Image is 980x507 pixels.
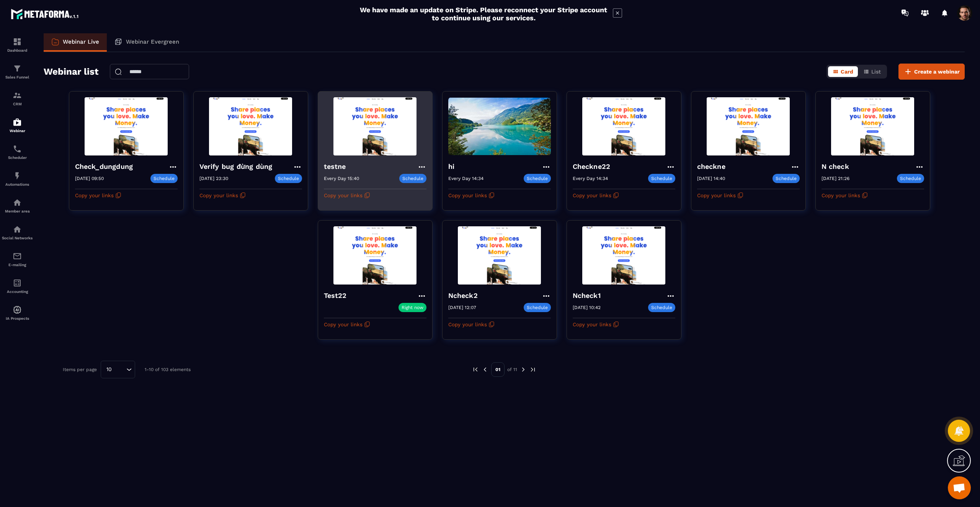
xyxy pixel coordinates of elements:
[822,176,849,181] p: [DATE] 21:26
[448,189,495,201] button: Copy your links
[871,69,881,75] span: List
[324,176,359,181] p: Every Day 15:40
[2,102,33,106] p: CRM
[13,144,22,154] img: scheduler
[44,64,98,79] h2: Webinar list
[822,97,924,155] img: webinar-background
[114,365,124,374] input: Search for option
[697,176,725,181] p: [DATE] 14:40
[2,75,33,79] p: Sales Funnel
[199,97,302,155] img: webinar-background
[828,66,858,77] button: Card
[2,236,33,240] p: Social Networks
[2,219,33,246] a: social-networksocial-networkSocial Networks
[448,176,483,181] p: Every Day 14:34
[275,174,302,183] p: Schedule
[2,165,33,192] a: automationsautomationsAutomations
[472,366,479,373] img: prev
[822,189,868,201] button: Copy your links
[448,161,458,172] h4: hi
[150,174,178,183] p: Schedule
[402,305,423,310] p: Right now
[573,305,601,310] p: [DATE] 10:42
[75,97,178,155] img: webinar-background
[2,182,33,186] p: Automations
[841,69,853,75] span: Card
[448,290,482,301] h4: Ncheck2
[573,226,675,285] img: webinar-background
[914,68,960,75] span: Create a webinar
[573,161,614,172] h4: Checkne22
[324,318,370,330] button: Copy your links
[13,91,22,100] img: formation
[13,37,22,46] img: formation
[2,112,33,139] a: automationsautomationsWebinar
[2,85,33,112] a: formationformationCRM
[491,362,505,377] p: 01
[63,38,99,45] p: Webinar Live
[2,192,33,219] a: automationsautomationsMember area
[13,225,22,234] img: social-network
[324,97,426,155] img: webinar-background
[524,174,551,183] p: Schedule
[2,129,33,133] p: Webinar
[697,97,800,155] img: webinar-background
[126,38,179,45] p: Webinar Evergreen
[324,189,370,201] button: Copy your links
[2,316,33,321] p: IA Prospects
[529,366,536,373] img: next
[199,176,228,181] p: [DATE] 23:30
[948,476,971,499] a: Open chat
[573,290,604,301] h4: Ncheck1
[101,361,135,378] div: Search for option
[44,33,107,52] a: Webinar Live
[324,226,426,285] img: webinar-background
[697,189,743,201] button: Copy your links
[199,161,276,172] h4: Verify bug đừng dùng
[104,365,114,374] span: 10
[199,189,246,201] button: Copy your links
[448,318,495,330] button: Copy your links
[63,367,97,372] p: Items per page
[822,161,853,172] h4: N check
[482,366,488,373] img: prev
[2,48,33,52] p: Dashboard
[2,31,33,58] a: formationformationDashboard
[524,303,551,312] p: Schedule
[2,263,33,267] p: E-mailing
[13,305,22,314] img: automations
[2,209,33,213] p: Member area
[448,305,476,310] p: [DATE] 12:07
[2,289,33,294] p: Accounting
[2,139,33,165] a: schedulerschedulerScheduler
[898,64,965,80] button: Create a webinar
[697,161,729,172] h4: checkne
[145,367,191,372] p: 1-10 of 103 elements
[13,198,22,207] img: automations
[773,174,800,183] p: Schedule
[399,174,426,183] p: Schedule
[2,246,33,273] a: emailemailE-mailing
[648,303,675,312] p: Schedule
[324,161,350,172] h4: testne
[448,226,551,285] img: webinar-background
[13,278,22,288] img: accountant
[648,174,675,183] p: Schedule
[13,118,22,127] img: automations
[520,366,527,373] img: next
[75,189,121,201] button: Copy your links
[75,161,137,172] h4: Check_dungdung
[573,318,619,330] button: Copy your links
[573,97,675,155] img: webinar-background
[324,290,351,301] h4: Test22
[448,97,551,155] img: webinar-background
[13,252,22,261] img: email
[13,171,22,180] img: automations
[2,273,33,299] a: accountantaccountantAccounting
[75,176,104,181] p: [DATE] 09:50
[2,58,33,85] a: formationformationSales Funnel
[13,64,22,73] img: formation
[358,6,609,22] h2: We have made an update on Stripe. Please reconnect your Stripe account to continue using our serv...
[11,7,80,21] img: logo
[2,155,33,160] p: Scheduler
